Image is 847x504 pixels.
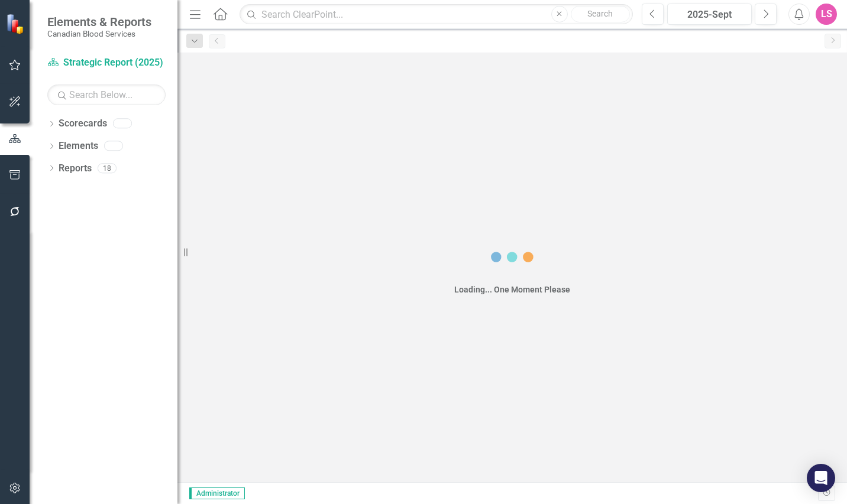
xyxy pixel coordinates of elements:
[47,56,166,70] a: Strategic Report (2025)
[667,4,752,25] button: 2025-Sept
[671,8,748,22] div: 2025-Sept
[59,139,98,153] a: Elements
[807,464,835,492] div: Open Intercom Messenger
[189,487,245,499] span: Administrator
[240,4,633,25] input: Search ClearPoint...
[816,4,837,25] button: LS
[59,162,92,175] a: Reports
[98,163,117,173] div: 18
[454,284,570,295] div: Loading... One Moment Please
[6,13,27,34] img: ClearPoint Strategy
[571,6,630,22] button: Search
[587,9,613,18] span: Search
[59,117,107,131] a: Scorecards
[47,29,151,38] small: Canadian Blood Services
[47,15,151,29] span: Elements & Reports
[47,84,166,105] input: Search Below...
